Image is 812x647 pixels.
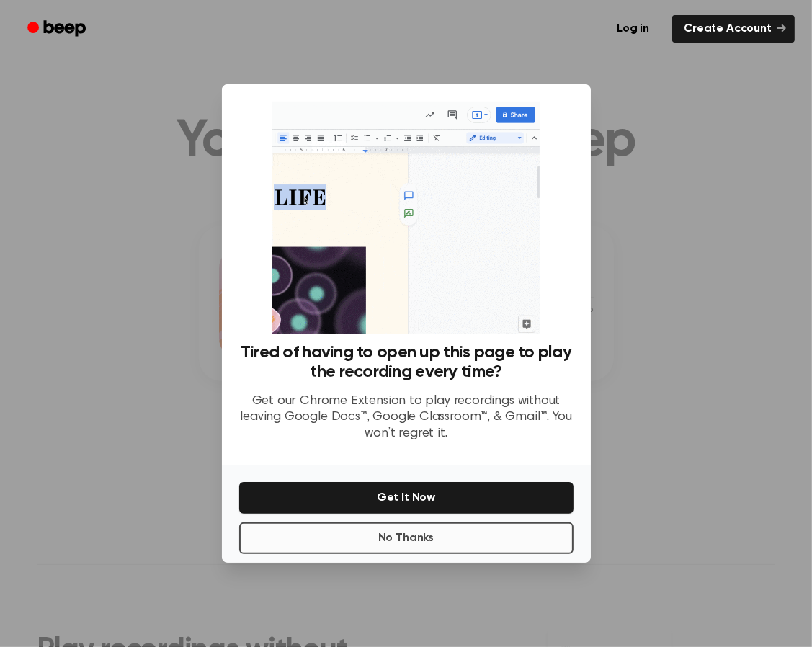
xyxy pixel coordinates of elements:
[672,15,795,43] a: Create Account
[272,102,540,334] img: Beep extension in action
[239,522,574,554] button: No Thanks
[239,393,574,442] p: Get our Chrome Extension to play recordings without leaving Google Docs™, Google Classroom™, & Gm...
[239,482,574,514] button: Get It Now
[602,12,664,45] a: Log in
[239,343,574,382] h3: Tired of having to open up this page to play the recording every time?
[17,15,99,43] a: Beep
